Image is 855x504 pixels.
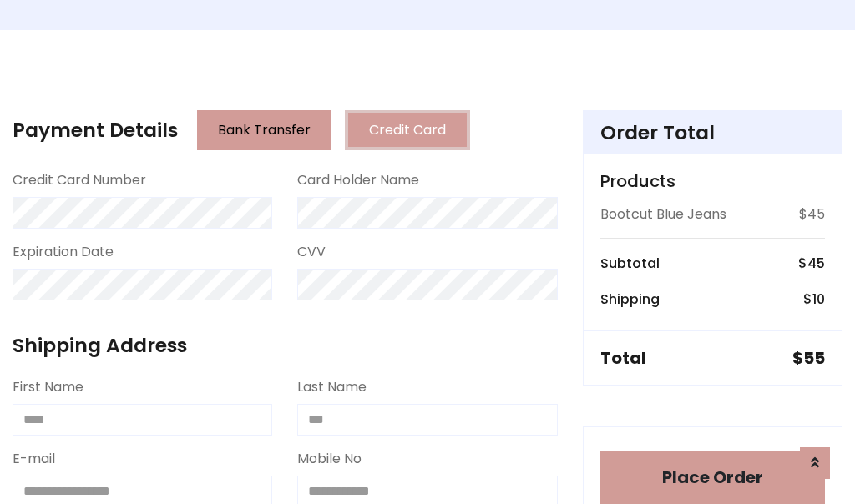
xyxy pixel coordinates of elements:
h5: $ [792,348,825,368]
label: Credit Card Number [13,170,146,190]
p: Bootcut Blue Jeans [600,204,726,224]
label: Last Name [297,377,367,397]
label: First Name [13,377,83,397]
h5: Products [600,171,825,191]
p: $45 [799,204,825,224]
span: 45 [807,254,825,273]
span: 55 [803,346,825,370]
h6: $ [803,291,825,307]
label: Mobile No [297,449,362,469]
h4: Payment Details [13,118,178,142]
button: Credit Card [345,110,470,150]
label: E-mail [13,449,55,469]
h5: Total [600,348,646,368]
h4: Shipping Address [13,334,558,357]
h6: $ [798,255,825,271]
label: Card Holder Name [297,170,419,190]
h4: Order Total [600,121,825,144]
span: 10 [812,290,825,309]
label: CVV [297,242,326,262]
h6: Shipping [600,291,660,307]
h6: Subtotal [600,255,660,271]
label: Expiration Date [13,242,114,262]
button: Bank Transfer [197,110,331,150]
button: Place Order [600,451,825,504]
